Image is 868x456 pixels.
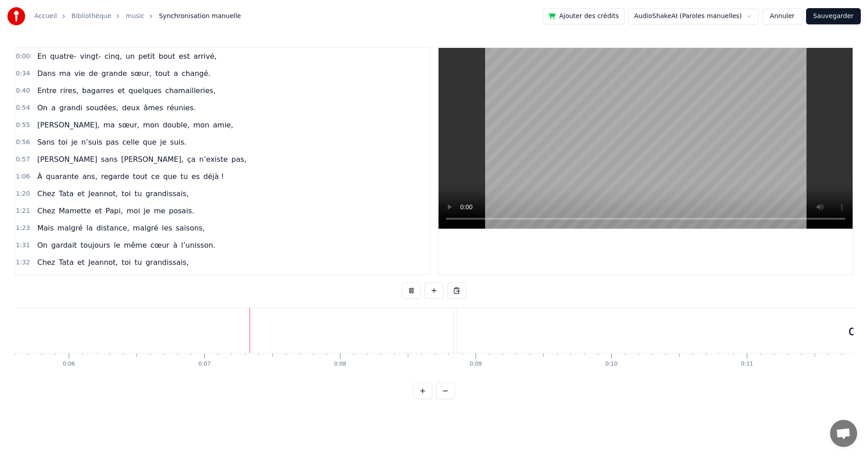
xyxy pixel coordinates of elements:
[105,206,124,216] span: Papi,
[79,51,102,61] span: vingt-
[120,154,184,165] span: [PERSON_NAME],
[80,137,103,147] span: n’suis
[125,51,136,61] span: un
[159,12,241,21] span: Synchronisation manuelle
[132,171,148,182] span: tout
[95,223,130,233] span: distance,
[186,154,197,165] span: ça
[142,103,164,113] span: âmes
[145,257,190,268] span: grandissais,
[161,223,173,233] span: les
[137,51,156,61] span: petit
[36,51,47,61] span: En
[16,207,30,216] span: 1:21
[830,420,857,447] a: Ouvrir le chat
[36,120,100,130] span: [PERSON_NAME],
[102,120,115,130] span: ma
[36,137,55,147] span: Sans
[36,171,43,182] span: À
[191,171,201,182] span: es
[34,12,57,21] a: Accueil
[121,137,140,147] span: celle
[70,137,78,147] span: je
[16,258,30,267] span: 1:32
[172,240,179,250] span: à
[142,137,157,147] span: que
[57,137,69,147] span: toi
[81,171,98,182] span: ans,
[16,69,30,78] span: 0:34
[145,188,190,199] span: grandissais,
[36,68,57,79] span: Dans
[231,154,247,165] span: pas,
[73,68,86,79] span: vie
[150,171,160,182] span: ce
[34,12,241,21] nav: breadcrumb
[164,85,217,96] span: chamailleries,
[88,68,99,79] span: de
[87,188,119,199] span: Jeannot,
[133,188,142,199] span: tu
[59,85,80,96] span: rires,
[104,51,123,61] span: cinq,
[7,7,25,25] img: youka
[49,51,77,61] span: quatre-
[203,171,225,182] span: déjà !
[158,51,176,61] span: bout
[16,155,30,164] span: 0:57
[16,189,30,198] span: 1:20
[80,240,111,250] span: toujours
[130,68,153,79] span: sœur,
[36,188,56,199] span: Chez
[58,206,92,216] span: Mamette
[181,68,212,79] span: changé.
[16,224,30,233] span: 1:23
[36,154,98,165] span: [PERSON_NAME]
[45,171,80,182] span: quarante
[193,51,218,61] span: arrivé,
[178,51,190,61] span: est
[94,206,103,216] span: et
[159,137,167,147] span: je
[76,188,85,199] span: et
[121,257,132,268] span: toi
[168,206,195,216] span: posais.
[113,240,121,250] span: le
[123,240,148,250] span: même
[36,240,48,250] span: On
[154,68,170,79] span: tout
[16,52,30,61] span: 0:00
[85,103,119,113] span: soudées,
[132,223,159,233] span: malgré
[50,240,78,250] span: gardait
[121,103,141,113] span: deux
[179,171,189,182] span: tu
[162,120,191,130] span: double,
[118,120,141,130] span: sœur,
[126,206,141,216] span: moi
[470,361,482,368] div: 0:09
[542,8,625,24] button: Ajouter des crédits
[81,85,115,96] span: bagarres
[212,120,234,130] span: amie,
[58,188,75,199] span: Tata
[142,120,160,130] span: mon
[193,120,211,130] span: mon
[16,241,30,250] span: 1:31
[58,68,71,79] span: ma
[105,137,119,147] span: pas
[133,257,142,268] span: tu
[762,8,802,24] button: Annuler
[153,206,166,216] span: me
[36,85,57,96] span: Entre
[741,361,753,368] div: 0:11
[334,361,346,368] div: 0:08
[85,223,94,233] span: la
[36,206,56,216] span: Chez
[16,86,30,95] span: 0:40
[198,361,211,368] div: 0:07
[58,103,83,113] span: grandi
[150,240,170,250] span: cœur
[16,172,30,181] span: 1:06
[16,103,30,113] span: 0:54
